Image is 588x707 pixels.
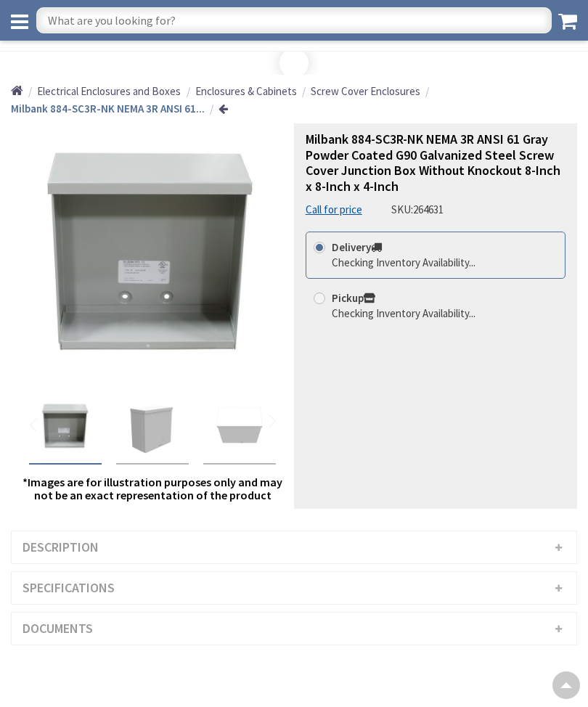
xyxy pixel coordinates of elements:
[12,531,576,563] h3: Description
[195,84,297,98] span: Enclosures & Cabinets
[332,291,375,305] strong: Pickup
[306,131,560,195] span: Milbank 884-SC3R-NK NEMA 3R ANSI 61 Gray Powder Coated G90 Galvanized Steel Screw Cover Junction ...
[36,7,552,33] input: What are you looking for?
[306,202,362,217] a: Call for price
[211,398,269,456] img: Milbank 884-SC3R-NK NEMA 3R ANSI 61 Gray Powder Coated G90 Galvanized Steel Screw Cover Junction ...
[311,84,420,98] span: Screw Cover Enclosures
[37,84,181,98] span: Electrical Enclosures and Boxes
[195,83,297,99] a: Enclosures & Cabinets
[332,255,475,270] div: Checking Inventory Availability...
[22,123,283,385] img: Milbank 884-SC3R-NK NEMA 3R ANSI 61 Gray Powder Coated G90 Galvanized Steel Screw Cover Junction ...
[116,391,189,465] div: Milbank 884-SC3R-NK NEMA 3R ANSI 61 Gray Powder Coated G90 Galvanized Steel Screw Cover Junction ...
[29,391,102,465] div: Milbank 884-SC3R-NK NEMA 3R ANSI 61 Gray Powder Coated G90 Galvanized Steel Screw Cover Junction ...
[311,83,420,99] a: Screw Cover Enclosures
[12,613,576,645] h3: Documents
[11,102,205,115] strong: Milbank 884-SC3R-NK NEMA 3R ANSI 61...
[413,203,444,216] span: 264631
[22,476,283,502] h5: *Images are for illustration purposes only and may not be an exact representation of the product
[391,202,444,217] div: SKU:
[123,398,181,456] img: Milbank 884-SC3R-NK NEMA 3R ANSI 61 Gray Powder Coated G90 Galvanized Steel Screw Cover Junction ...
[12,572,576,604] h3: Specifications
[203,391,276,465] div: Milbank 884-SC3R-NK NEMA 3R ANSI 61 Gray Powder Coated G90 Galvanized Steel Screw Cover Junction ...
[332,240,382,254] strong: Delivery
[37,83,181,99] a: Electrical Enclosures and Boxes
[36,398,94,456] img: Milbank 884-SC3R-NK NEMA 3R ANSI 61 Gray Powder Coated G90 Galvanized Steel Screw Cover Junction ...
[332,306,475,321] div: Checking Inventory Availability...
